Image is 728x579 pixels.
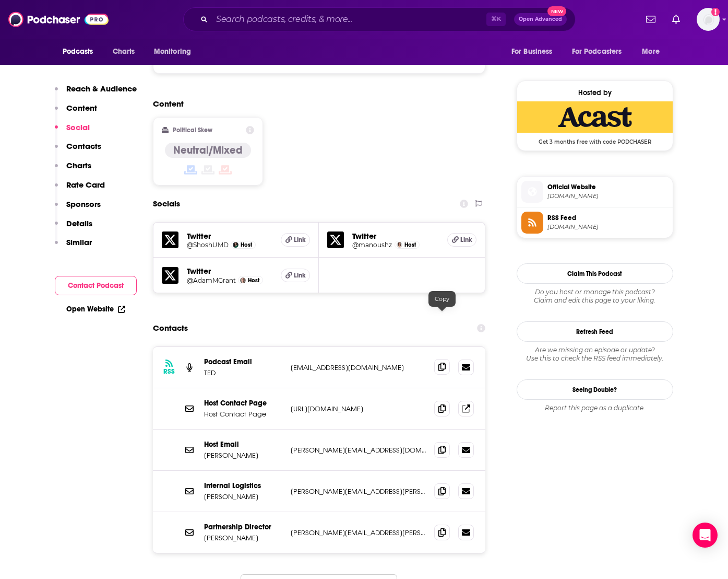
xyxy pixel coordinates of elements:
p: [PERSON_NAME] [204,451,282,460]
span: Open Advanced [519,17,562,22]
div: Hosted by [517,88,673,97]
p: [PERSON_NAME][EMAIL_ADDRESS][PERSON_NAME][DOMAIN_NAME] [291,528,426,537]
span: Logged in as esmith_bg [697,8,720,31]
img: Manoush Zomorodi [397,242,402,248]
h2: Socials [153,194,180,214]
button: open menu [635,42,673,62]
div: Report this page as a duplicate. [517,404,673,412]
button: Sponsors [55,199,101,218]
span: Host [248,277,259,284]
button: open menu [565,42,637,62]
button: Details [55,218,92,238]
span: Monitoring [154,44,191,59]
p: [PERSON_NAME] [204,492,282,501]
h5: Twitter [187,266,273,276]
button: Similar [55,237,92,257]
a: Link [281,269,310,282]
button: Contacts [55,141,101,160]
p: Internal Logistics [204,481,282,490]
a: Show notifications dropdown [642,10,660,28]
span: For Podcasters [572,44,622,59]
span: ⌘ K [486,13,506,26]
div: Claim and edit this page to your liking. [517,288,673,305]
p: Charts [66,160,91,170]
button: Charts [55,160,91,180]
span: Link [294,236,306,244]
h5: Twitter [187,231,273,241]
p: Content [66,103,97,113]
a: Charts [106,42,141,62]
h4: Neutral/Mixed [173,144,243,157]
p: Contacts [66,141,101,151]
img: Adam Grant [240,277,246,283]
h5: @manoushz [352,241,392,249]
button: open menu [147,42,205,62]
p: [PERSON_NAME][EMAIL_ADDRESS][PERSON_NAME][DOMAIN_NAME] [291,487,426,496]
p: Social [66,122,90,132]
p: Rate Card [66,180,105,190]
span: Host [241,241,252,248]
a: Show notifications dropdown [668,10,684,28]
button: Show profile menu [697,8,720,31]
p: Partnership Director [204,523,282,531]
button: Open AdvancedNew [514,13,567,26]
p: TED [204,368,282,377]
p: Host Email [204,440,282,449]
a: Acast Deal: Get 3 months free with code PODCHASER [517,101,673,144]
h5: Twitter [352,231,439,241]
p: Details [66,218,92,228]
h2: Content [153,99,478,109]
h2: Contacts [153,318,188,338]
p: [URL][DOMAIN_NAME] [291,404,426,413]
div: Open Intercom Messenger [693,523,718,548]
span: play.prx.org [547,192,669,200]
a: RSS Feed[DOMAIN_NAME] [521,212,669,234]
span: More [642,44,660,59]
div: Are we missing an episode or update? Use this to check the RSS feed immediately. [517,346,673,363]
span: Charts [113,44,135,59]
p: [PERSON_NAME][EMAIL_ADDRESS][DOMAIN_NAME] [291,446,426,455]
p: Host Contact Page [204,399,282,408]
button: open menu [55,42,107,62]
button: Social [55,122,90,142]
span: Link [294,271,306,280]
h3: RSS [163,367,175,376]
img: Dr. Shoshana Ungerleider [233,242,238,248]
button: Refresh Feed [517,321,673,342]
a: Seeing Double? [517,379,673,400]
div: Search podcasts, credits, & more... [183,7,576,31]
span: Podcasts [63,44,93,59]
a: Link [447,233,476,247]
h2: Political Skew [173,126,212,134]
img: Acast Deal: Get 3 months free with code PODCHASER [517,101,673,133]
div: Copy [428,291,456,307]
button: open menu [504,42,566,62]
span: Get 3 months free with code PODCHASER [517,133,673,145]
span: Official Website [547,182,669,192]
button: Content [55,103,97,122]
input: Search podcasts, credits, & more... [212,11,486,28]
a: @ShoshUMD [187,241,229,249]
a: Link [281,233,310,247]
svg: Add a profile image [711,8,720,16]
button: Contact Podcast [55,276,137,295]
a: @AdamMGrant [187,276,236,284]
p: Host Contact Page [204,410,282,419]
p: Podcast Email [204,357,282,366]
img: User Profile [697,8,720,31]
button: Rate Card [55,180,105,199]
span: New [547,6,566,16]
img: Podchaser - Follow, Share and Rate Podcasts [8,9,109,29]
span: Link [460,236,472,244]
p: [PERSON_NAME] [204,534,282,542]
p: [EMAIL_ADDRESS][DOMAIN_NAME] [291,363,426,372]
p: Reach & Audience [66,84,137,94]
button: Reach & Audience [55,84,137,103]
span: For Business [511,44,553,59]
span: Do you host or manage this podcast? [517,288,673,296]
span: feeds.feedburner.com [547,223,669,231]
span: RSS Feed [547,213,669,223]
